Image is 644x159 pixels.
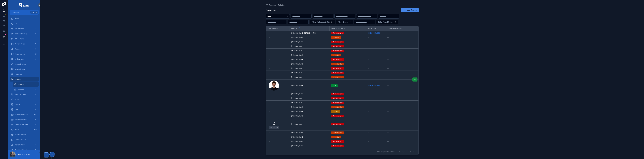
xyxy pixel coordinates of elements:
[368,54,369,56] span: --
[387,93,417,95] a: --
[33,128,37,131] div: 169
[269,102,270,104] span: --
[269,93,288,95] a: --
[15,73,23,75] span: Provisionen
[269,136,270,138] span: --
[8,15,40,150] div: scrollable content
[387,41,417,43] a: --
[333,115,343,117] div: Uninteressant
[291,72,328,74] a: [PERSON_NAME]
[368,85,380,87] span: [PERSON_NAME]
[338,21,348,23] span: Filter Closer
[269,132,270,134] span: --
[387,102,417,104] a: --
[387,41,389,43] span: --
[15,48,21,50] span: Glocken
[368,63,369,65] span: --
[291,67,303,69] span: [PERSON_NAME]
[269,67,270,69] span: --
[387,45,389,47] span: --
[331,36,365,39] a: Bewerber
[331,50,365,52] a: Uninteressant
[331,97,365,99] a: Uninteressant
[331,72,365,74] a: Uninteressant
[269,136,288,138] a: --
[368,45,386,47] a: --
[368,41,369,43] span: --
[30,11,35,14] span: Ctrl
[368,102,369,104] span: --
[368,32,380,34] span: [PERSON_NAME]
[18,83,24,85] span: Raketen
[368,111,369,113] span: --
[368,72,386,74] a: --
[387,59,417,61] a: --
[34,118,37,121] div: 4
[291,140,303,142] span: [PERSON_NAME]
[387,63,417,65] a: --
[33,113,37,116] div: 187
[10,32,39,36] a: Vorschussanfrage0
[266,4,276,6] a: Raketen
[368,59,386,61] a: --
[15,109,18,111] span: SMS
[331,58,365,61] a: Uninteressant
[35,11,37,13] span: K
[368,50,369,52] span: --
[15,129,19,131] span: Deals
[291,45,328,47] a: [PERSON_NAME]
[291,45,303,47] span: [PERSON_NAME]
[312,21,330,23] span: Filter Status Aktivität
[269,4,276,6] span: Raketen
[291,132,328,134] a: [PERSON_NAME]
[387,115,417,117] a: --
[291,72,303,74] span: [PERSON_NAME]
[291,106,328,108] a: [PERSON_NAME]
[15,98,19,100] span: To Dos
[10,97,39,102] a: To Dos
[291,136,328,138] a: [PERSON_NAME]
[291,85,328,87] a: [PERSON_NAME]
[291,54,328,56] a: [PERSON_NAME]
[291,115,303,117] span: [PERSON_NAME]
[269,111,288,113] a: --
[13,11,29,13] span: Jump to...
[269,41,270,43] span: --
[401,8,419,12] a: Neue Rakete
[368,50,386,52] a: --
[278,4,285,6] span: Raketen
[269,119,288,129] a: Ausweis.pdf
[387,132,417,134] a: --
[387,50,389,52] span: --
[269,132,288,134] a: --
[331,110,365,113] a: Potential
[291,76,328,78] a: [PERSON_NAME]
[269,41,288,43] a: --
[34,123,37,126] div: 17
[10,92,39,97] a: Telefoneingänge0
[333,58,343,61] div: Uninteressant
[291,97,303,99] span: [PERSON_NAME]
[387,132,389,134] span: --
[10,16,39,21] a: Home
[331,45,365,47] a: Uninteressant
[387,67,417,69] a: --
[291,111,328,113] a: [PERSON_NAME]
[10,138,39,142] a: Terminkalender
[269,97,270,99] span: --
[387,32,417,34] a: --
[331,106,365,108] a: Bewerber Bot
[269,45,270,47] span: --
[15,139,26,141] span: Terminkalender
[269,127,275,129] span: Ausweis
[15,33,27,35] span: Vorschussanfrage
[269,50,288,52] a: --
[368,123,386,125] a: --
[368,115,369,117] span: --
[291,136,303,138] span: [PERSON_NAME]
[333,102,343,104] div: Uninteressant
[269,32,270,34] span: --
[368,97,369,99] span: --
[331,41,365,43] a: Uninteressant
[10,57,39,61] a: Rechnungen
